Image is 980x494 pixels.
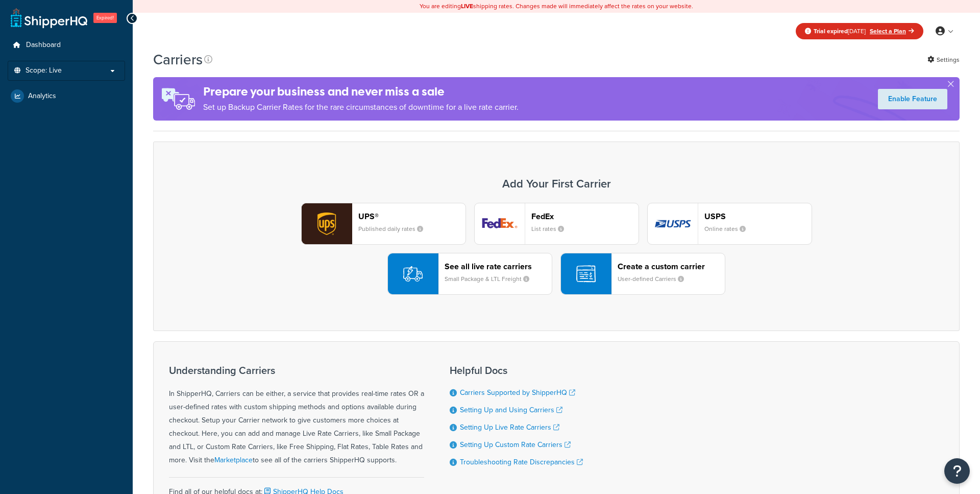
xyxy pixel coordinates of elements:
[301,203,466,245] button: ups logoUPS®Published daily rates
[169,365,424,376] h3: Understanding Carriers
[358,224,431,233] small: Published daily rates
[474,203,639,245] button: fedEx logoFedExList rates
[214,455,253,465] a: Marketplace
[403,264,423,284] img: icon-carrier-liverate-becf4550.svg
[878,89,947,109] a: Enable Feature
[618,262,725,271] header: Create a custom carrier
[203,83,519,100] h4: Prepare your business and never miss a sale
[387,253,552,295] button: See all live rate carriersSmall Package & LTL Freight
[647,203,812,245] button: usps logoUSPSOnline rates
[618,274,692,284] small: User-defined Carriers
[26,66,62,75] span: Scope: Live
[531,224,572,233] small: List rates
[8,36,125,55] a: Dashboard
[944,458,970,484] button: Open Resource Center
[648,203,698,244] img: usps logo
[460,387,575,398] a: Carriers Supported by ShipperHQ
[153,77,203,121] img: ad-rules-rateshop-fe6ec290ccb7230408bd80ed9643f0289d75e0ffd9eb532fc0e269fcd187b520.png
[814,27,848,36] strong: Trial expired
[704,224,754,233] small: Online rates
[460,422,559,433] a: Setting Up Live Rate Carriers
[445,262,552,271] header: See all live rate carriers
[302,203,352,244] img: ups logo
[445,274,537,284] small: Small Package & LTL Freight
[560,253,725,295] button: Create a custom carrierUser-defined Carriers
[704,211,812,221] header: USPS
[460,405,562,415] a: Setting Up and Using Carriers
[169,365,424,467] div: In ShipperHQ, Carriers can be either, a service that provides real-time rates OR a user-defined r...
[26,41,61,50] span: Dashboard
[576,264,596,284] img: icon-carrier-custom-c93b8a24.svg
[153,50,203,69] h1: Carriers
[93,13,117,23] span: Expired!
[531,211,639,221] header: FedEx
[461,2,473,11] b: LIVE
[28,92,56,101] span: Analytics
[460,439,571,450] a: Setting Up Custom Rate Carriers
[8,87,125,105] a: Analytics
[475,203,525,244] img: fedEx logo
[358,211,465,221] header: UPS®
[927,53,960,67] a: Settings
[203,100,519,114] p: Set up Backup Carrier Rates for the rare circumstances of downtime for a live rate carrier.
[164,178,949,190] h3: Add Your First Carrier
[450,365,583,376] h3: Helpful Docs
[460,457,583,467] a: Troubleshooting Rate Discrepancies
[11,8,87,28] a: ShipperHQ Home
[814,27,866,36] span: [DATE]
[870,27,914,36] a: Select a Plan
